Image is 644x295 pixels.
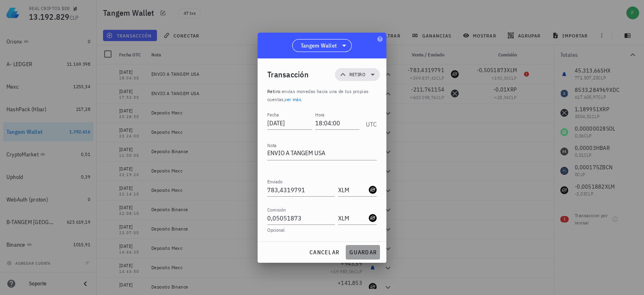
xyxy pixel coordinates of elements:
div: Opcional [267,228,377,233]
input: Moneda [338,183,367,196]
span: cancelar [309,249,339,256]
a: ver más [285,96,301,102]
div: Transacción [267,68,309,81]
div: XLM-icon [369,214,377,222]
label: Nota [267,142,277,148]
label: Enviado [267,179,283,185]
label: Fecha [267,112,279,118]
p: : [267,87,377,104]
label: Hora [315,112,324,118]
span: guardar [349,249,377,256]
button: cancelar [306,245,343,260]
span: Tangem Wallet [301,42,337,50]
label: Comisión [267,207,286,213]
div: XLM-icon [369,186,377,194]
div: UTC [363,112,377,132]
span: envías monedas hacia una de tus propias cuentas, . [267,88,368,102]
span: Retiro [349,71,365,79]
input: Moneda [338,212,367,224]
button: guardar [346,245,380,260]
span: Retiro [267,88,280,94]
